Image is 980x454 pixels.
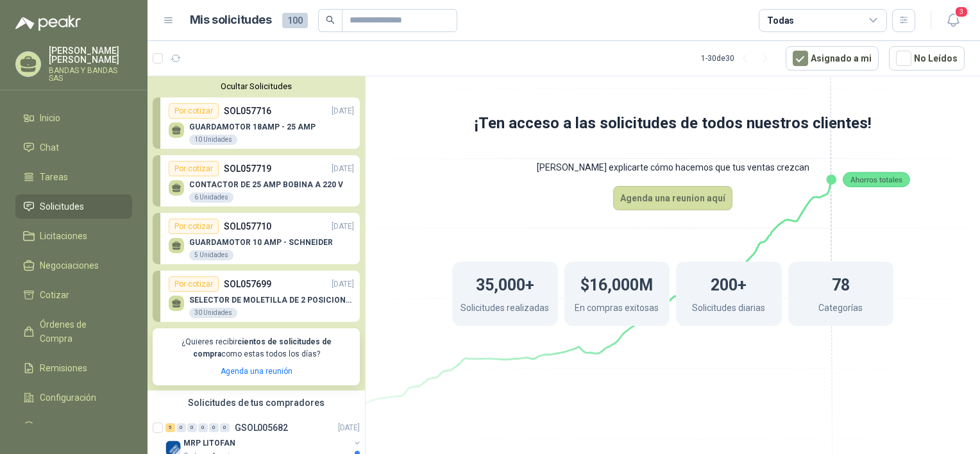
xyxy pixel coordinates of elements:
[193,337,332,358] b: cientos de solicitudes de compra
[40,258,99,273] span: Negociaciones
[701,48,775,69] div: 1 - 30 de 30
[15,385,132,410] a: Configuración
[169,276,219,292] div: Por cotizar
[189,308,237,318] div: 30 Unidades
[49,46,132,64] p: [PERSON_NAME] [PERSON_NAME]
[190,11,272,29] h1: Mis solicitudes
[160,336,352,360] p: ¿Quieres recibir como estas todos los días?
[332,163,354,175] p: [DATE]
[15,415,132,439] a: Manuales y ayuda
[460,301,549,318] p: Solicitudes realizadas
[49,67,132,82] p: BANDAS Y BANDAS SAS
[153,271,360,322] a: Por cotizarSOL057699[DATE] SELECTOR DE MOLETILLA DE 2 POSICIONES30 Unidades
[40,229,87,243] span: Licitaciones
[15,15,81,31] img: Logo peakr
[15,356,132,380] a: Remisiones
[189,180,343,189] p: CONTACTOR DE 25 AMP BOBINA A 220 V
[189,135,237,145] div: 10 Unidades
[332,278,354,290] p: [DATE]
[692,301,765,318] p: Solicitudes diarias
[476,269,534,298] h1: 35,000+
[613,186,732,210] button: Agenda una reunion aquí
[209,423,219,432] div: 0
[282,13,308,28] span: 100
[187,423,197,432] div: 0
[189,122,316,131] p: GUARDAMOTOR 18AMP - 25 AMP
[153,155,360,206] a: Por cotizarSOL057719[DATE] CONTACTOR DE 25 AMP BOBINA A 220 V6 Unidades
[169,161,219,176] div: Por cotizar
[338,421,360,433] p: [DATE]
[15,283,132,307] a: Cotizar
[954,6,968,18] span: 3
[189,250,233,260] div: 5 Unidades
[767,13,794,28] div: Todas
[183,437,235,449] p: MRP LITOFAN
[198,423,208,432] div: 0
[15,165,132,189] a: Tareas
[148,76,365,391] div: Ocultar SolicitudesPor cotizarSOL057716[DATE] GUARDAMOTOR 18AMP - 25 AMP10 UnidadesPor cotizarSOL...
[575,301,659,318] p: En compras exitosas
[189,238,333,247] p: GUARDAMOTOR 10 AMP - SCHNEIDER
[326,15,335,24] span: search
[40,391,96,405] span: Configuración
[40,140,59,155] span: Chat
[148,391,365,415] div: Solicitudes de tus compradores
[40,420,113,434] span: Manuales y ayuda
[40,288,69,302] span: Cotizar
[832,269,850,298] h1: 78
[224,219,271,233] p: SOL057710
[15,194,132,219] a: Solicitudes
[40,199,84,214] span: Solicitudes
[889,46,965,71] button: No Leídos
[40,111,60,125] span: Inicio
[235,423,288,432] p: GSOL005682
[40,317,120,346] span: Órdenes de Compra
[189,296,354,305] p: SELECTOR DE MOLETILLA DE 2 POSICIONES
[332,221,354,233] p: [DATE]
[176,423,186,432] div: 0
[221,367,292,376] a: Agenda una reunión
[15,224,132,248] a: Licitaciones
[224,162,271,176] p: SOL057719
[15,135,132,160] a: Chat
[165,423,175,432] div: 5
[786,46,879,71] button: Asignado a mi
[40,170,68,184] span: Tareas
[332,105,354,117] p: [DATE]
[153,81,360,91] button: Ocultar Solicitudes
[224,104,271,118] p: SOL057716
[189,192,233,203] div: 6 Unidades
[942,9,965,32] button: 3
[40,361,87,375] span: Remisiones
[15,106,132,130] a: Inicio
[153,213,360,264] a: Por cotizarSOL057710[DATE] GUARDAMOTOR 10 AMP - SCHNEIDER5 Unidades
[224,277,271,291] p: SOL057699
[711,269,747,298] h1: 200+
[169,103,219,119] div: Por cotizar
[818,301,863,318] p: Categorías
[220,423,230,432] div: 0
[153,97,360,149] a: Por cotizarSOL057716[DATE] GUARDAMOTOR 18AMP - 25 AMP10 Unidades
[15,312,132,351] a: Órdenes de Compra
[15,253,132,278] a: Negociaciones
[169,219,219,234] div: Por cotizar
[580,269,653,298] h1: $16,000M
